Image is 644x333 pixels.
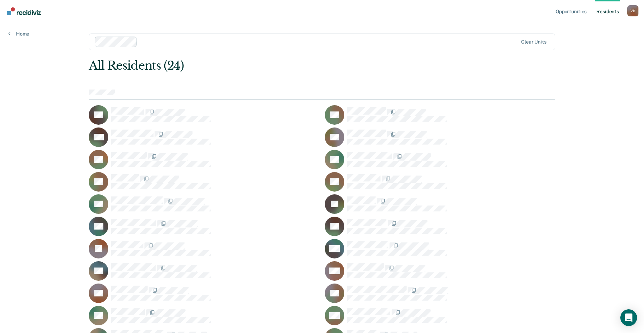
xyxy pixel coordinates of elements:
[627,5,638,16] button: Profile dropdown button
[620,309,637,326] div: Open Intercom Messenger
[7,7,41,15] img: Recidiviz
[521,39,547,45] div: Clear units
[8,31,29,37] a: Home
[89,59,462,73] div: All Residents (24)
[627,5,638,16] div: V B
